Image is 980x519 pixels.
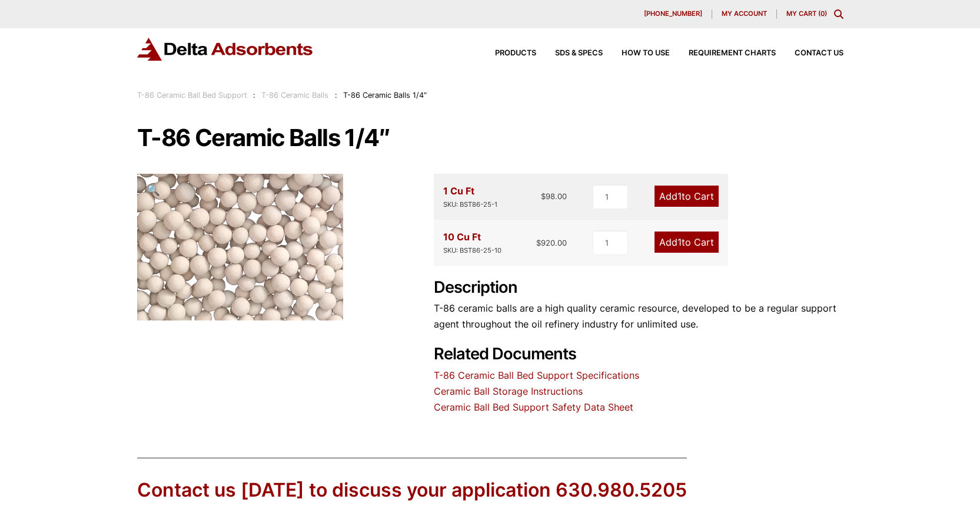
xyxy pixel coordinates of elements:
[495,49,536,57] span: Products
[476,49,536,57] a: Products
[443,183,497,210] div: 1 Cu Ft
[434,401,633,413] a: Ceramic Ball Bed Support Safety Data Sheet
[541,191,567,201] bdi: 98.00
[670,49,776,57] a: Requirement Charts
[689,49,776,57] span: Requirement Charts
[536,49,603,57] a: SDS & SPECS
[253,91,255,100] span: :
[536,238,567,247] bdi: 920.00
[443,245,501,256] div: SKU: BST86-25-10
[343,91,427,100] span: T-86 Ceramic Balls 1/4″
[137,174,170,206] a: View full-screen image gallery
[795,49,843,57] span: Contact Us
[434,385,583,397] a: Ceramic Ball Storage Instructions
[434,369,639,381] a: T-86 Ceramic Ball Bed Support Specifications
[147,183,160,196] span: 🔍
[137,477,687,504] div: Contact us [DATE] to discuss your application 630.980.5205
[335,91,337,100] span: :
[443,229,501,256] div: 10 Cu Ft
[634,9,712,19] a: [PHONE_NUMBER]
[137,91,247,100] a: T-86 Ceramic Ball Bed Support
[655,232,719,253] a: Add1to Cart
[536,238,541,247] span: $
[776,49,843,57] a: Contact Us
[137,125,843,150] h1: T-86 Ceramic Balls 1/4″
[622,49,670,57] span: How to Use
[137,174,343,320] img: T-86 Ceramic Balls 1/4"
[677,190,682,202] span: 1
[434,278,843,297] h2: Description
[712,9,777,19] a: My account
[603,49,670,57] a: How to Use
[555,49,603,57] span: SDS & SPECS
[261,91,328,100] a: T-86 Ceramic Balls
[541,191,546,201] span: $
[644,11,702,17] span: [PHONE_NUMBER]
[834,9,843,19] div: Toggle Modal Content
[655,186,719,207] a: Add1to Cart
[722,11,767,17] span: My account
[820,9,825,18] span: 0
[434,300,843,332] p: T-86 ceramic balls are a high quality ceramic resource, developed to be a regular support agent t...
[786,9,827,18] a: My Cart (0)
[443,199,497,210] div: SKU: BST86-25-1
[137,38,314,61] img: Delta Adsorbents
[677,236,682,248] span: 1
